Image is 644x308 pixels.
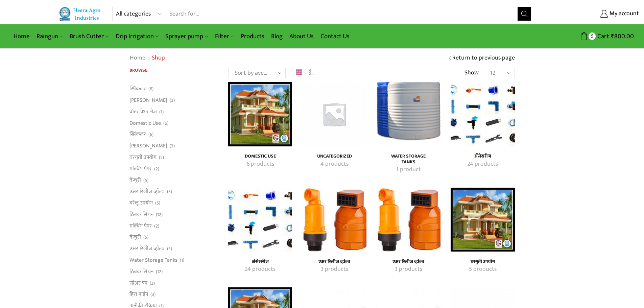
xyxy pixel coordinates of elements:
img: घरगुती उपयोग [451,188,515,252]
span: (6) [148,86,153,92]
h4: अ‍ॅसेसरीज [236,259,285,265]
mark: 3 products [395,265,422,274]
span: ₹ [611,31,614,42]
span: Cart [596,32,609,41]
a: Domestic Use [129,117,161,129]
a: Visit product category अ‍ॅसेसरीज [451,82,515,146]
a: एअर रिलीज व्हाॅल्व [129,243,165,255]
a: Home [10,28,33,44]
h4: Domestic Use [236,153,285,159]
img: Uncategorized [302,82,366,146]
a: स्प्रिंकलर [129,129,146,140]
span: (2) [154,223,159,230]
a: Visit product category Water Storage Tanks [384,153,433,165]
a: Visit product category Water Storage Tanks [377,82,440,146]
a: स्प्रेअर पंप [129,277,147,289]
a: Visit product category Water Storage Tanks [384,165,433,174]
a: Filter [212,28,237,44]
h4: एअर रिलीज व्हाॅल्व [384,259,433,265]
mark: 4 products [320,160,349,169]
a: 5 Cart ₹800.00 [538,30,634,43]
span: (1) [180,257,184,264]
a: Visit product category एअर रिलीज व्हाॅल्व [384,259,433,265]
a: Visit product category अ‍ॅसेसरीज [236,259,285,265]
a: Water Storage Tanks [129,255,177,266]
span: (6) [163,120,168,127]
img: अ‍ॅसेसरीज [228,188,292,252]
a: वेन्चुरी [129,232,141,243]
span: (5) [143,234,148,241]
a: Visit product category Uncategorized [310,160,359,169]
a: [PERSON_NAME] [129,95,167,106]
a: Brush Cutter [66,28,112,44]
a: स्प्रिंकलर [129,85,146,94]
a: Visit product category एअर रिलीज व्हाॅल्व [310,259,359,265]
h4: एअर रिलीज व्हाॅल्व [310,259,359,265]
a: ठिबक सिंचन [129,266,153,277]
a: Visit product category अ‍ॅसेसरीज [458,153,507,159]
span: (12) [156,268,163,275]
a: वॉटर प्रेशर गेज [129,106,157,117]
a: Visit product category एअर रिलीज व्हाॅल्व [310,265,359,274]
a: घरगुती उपयोग [129,151,157,163]
span: Browse [129,66,147,74]
span: (5) [143,177,148,184]
span: My account [608,9,639,18]
a: घरेलू उपयोग [129,197,153,209]
button: Search button [518,7,531,21]
input: Search for... [166,7,518,21]
a: Visit product category घरगुती उपयोग [458,265,507,274]
a: मल्चिंग पेपर [129,220,152,232]
mark: 24 products [245,265,276,274]
h1: Shop [152,54,165,62]
a: Contact Us [317,28,353,44]
a: Products [237,28,268,44]
a: हिरा पाईप [129,289,148,300]
span: (3) [170,143,175,149]
a: Return to previous page [452,54,515,63]
span: (6) [148,131,153,138]
span: (3) [150,280,155,287]
span: (3) [150,291,156,298]
a: Visit product category एअर रिलीज व्हाॅल्व [302,188,366,252]
select: Shop order [228,68,286,78]
a: मल्चिंग पेपर [129,163,152,174]
mark: 24 products [467,160,498,169]
span: (3) [170,97,175,104]
span: (3) [167,245,172,252]
span: Show [464,69,479,77]
span: (1) [159,109,164,115]
a: Visit product category एअर रिलीज व्हाॅल्व [384,265,433,274]
span: 5 [589,32,596,40]
a: Visit product category Uncategorized [310,153,359,159]
h4: Water Storage Tanks [384,153,433,165]
span: (5) [159,154,164,161]
span: (2) [154,166,159,172]
h4: Uncategorized [310,153,359,159]
h4: अ‍ॅसेसरीज [458,153,507,159]
a: Visit product category घरगुती उपयोग [451,188,515,252]
a: Home [129,54,146,63]
a: Visit product category Domestic Use [236,153,285,159]
span: (3) [167,188,172,195]
a: Visit product category एअर रिलीज व्हाॅल्व [377,188,440,252]
span: (5) [155,200,160,207]
a: एअर रिलीज व्हाॅल्व [129,186,165,197]
a: Visit product category Domestic Use [236,160,285,169]
a: Visit product category अ‍ॅसेसरीज [236,265,285,274]
a: Visit product category अ‍ॅसेसरीज [228,188,292,252]
a: Visit product category घरगुती उपयोग [458,259,507,265]
img: Domestic Use [228,82,292,146]
a: Blog [268,28,286,44]
a: About Us [286,28,317,44]
mark: 5 products [469,265,497,274]
nav: Breadcrumb [129,54,165,63]
a: Sprayer pump [162,28,211,44]
a: Raingun [33,28,66,44]
a: [PERSON_NAME] [129,140,167,152]
h4: घरगुती उपयोग [458,259,507,265]
a: My account [542,8,639,20]
span: (12) [156,211,163,218]
a: Visit product category अ‍ॅसेसरीज [458,160,507,169]
img: Water Storage Tanks [377,82,440,146]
